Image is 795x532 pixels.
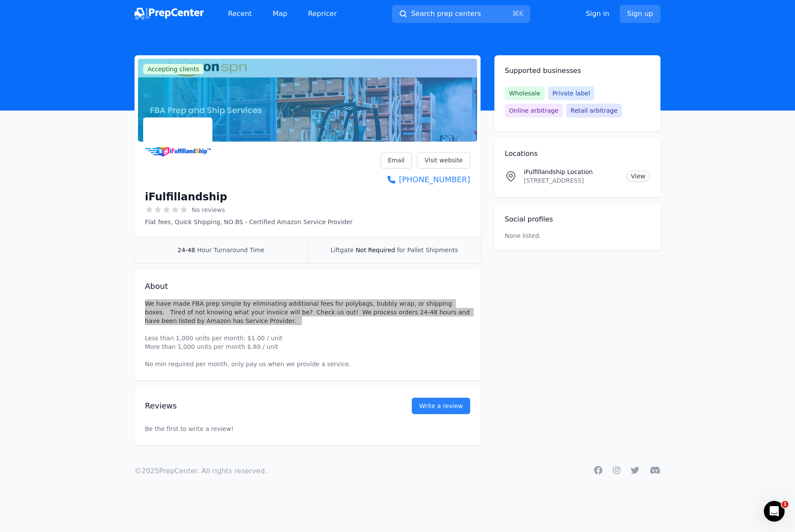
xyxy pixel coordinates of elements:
[381,174,470,186] a: [PHONE_NUMBER]
[266,5,294,22] a: Map
[411,9,481,19] span: Search prep centers
[524,176,619,185] p: [STREET_ADDRESS]
[505,149,650,159] h2: Locations
[145,299,470,368] p: We have made FBA prep simple by eliminating additional fees for polybags, bubbly wrap, or shippin...
[505,66,650,76] h2: Supported businesses
[221,5,259,22] a: Recent
[135,466,267,476] p: © 2025 PrepCenter. All rights reserved.
[145,400,384,412] h2: Reviews
[548,86,594,100] span: Private label
[145,190,227,204] h1: iFulfillandship
[524,168,619,176] p: iFulfillandship Location
[301,5,344,22] a: Repricer
[143,64,204,74] span: Accepting clients
[135,8,204,20] img: PrepCenter
[566,104,622,117] span: Retail arbitrage
[381,152,412,168] a: Email
[145,280,470,292] h2: About
[505,104,563,117] span: Online arbitrage
[145,119,211,185] img: iFulfillandship
[330,247,353,253] span: Liftgate
[397,247,458,253] span: for Pallet Shipments
[505,214,650,225] h2: Social profiles
[505,231,541,240] p: None listed.
[764,501,785,522] iframe: Intercom live chat
[145,407,470,450] p: Be the first to write a review!
[586,9,609,19] a: Sign in
[197,247,265,253] span: Hour Turnaround Time
[417,152,470,168] a: Visit website
[512,9,519,18] kbd: ⌘
[620,5,660,23] a: Sign up
[192,206,225,214] span: No reviews
[356,247,395,253] span: Not Required
[145,218,353,226] p: Flat fees, Quick Shipping, NO BS - Certified Amazon Service Provider
[519,9,524,18] kbd: K
[782,501,789,508] span: 1
[392,5,530,23] button: Search prep centers⌘K
[626,171,650,182] a: View
[412,398,470,414] a: Write a review
[505,86,545,100] span: Wholesale
[178,247,196,253] span: 24-48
